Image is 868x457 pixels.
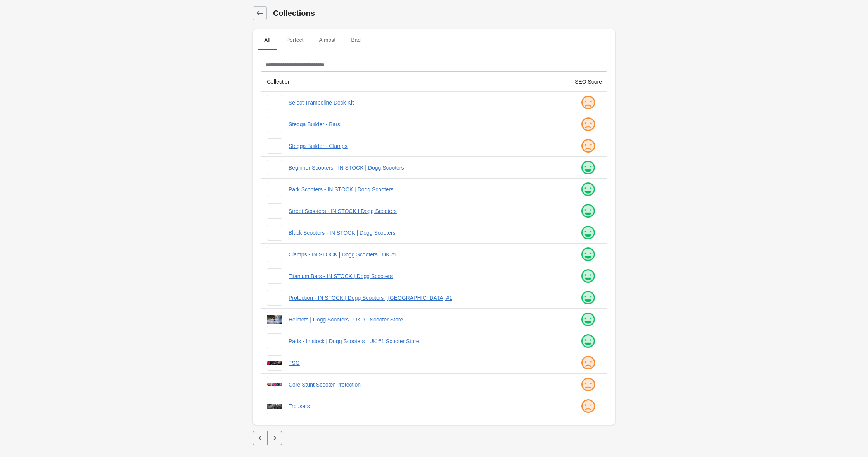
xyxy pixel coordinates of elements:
[280,33,310,47] span: Perfect
[289,359,562,367] a: TSG
[343,30,368,50] button: Bad
[256,30,278,50] button: All
[289,207,562,215] a: Street Scooters - IN STOCK | Dogg Scooters
[580,95,596,110] img: sad.png
[580,290,596,306] img: happy.png
[580,312,596,327] img: happy.png
[289,272,562,280] a: Titanium Bars - IN STOCK | Dogg Scooters
[289,229,562,237] a: Black Scooters - IN STOCK | Dogg Scooters
[289,142,562,150] a: Stegga Builder - Clamps
[580,377,596,392] img: sad.png
[278,30,311,50] button: Perfect
[580,355,596,371] img: sad.png
[289,120,562,128] a: Stegga Builder - Bars
[273,8,615,19] h1: Collections
[289,294,562,302] a: Protection - IN STOCK | Dogg Scooters | [GEOGRAPHIC_DATA] #1
[580,225,596,241] img: happy.png
[289,99,562,107] a: Select Trampoline Deck Kit
[289,337,562,345] a: Pads - In stock | Dogg Scooters | UK #1 Scooter Store
[580,247,596,262] img: happy.png
[258,33,277,47] span: All
[580,160,596,175] img: happy.png
[261,72,569,92] th: Collection
[289,381,562,388] a: Core Stunt Scooter Protection
[580,182,596,197] img: happy.png
[345,33,367,47] span: Bad
[289,402,562,410] a: Trousers
[580,117,596,132] img: sad.png
[313,33,342,47] span: Almost
[289,164,562,172] a: Beginner Scooters - IN STOCK | Dogg Scooters
[289,251,562,258] a: Clamps - IN STOCK | Dogg Scooters | UK #1
[580,333,596,349] img: happy.png
[580,203,596,219] img: happy.png
[580,268,596,284] img: happy.png
[311,30,343,50] button: Almost
[289,316,562,323] a: Helmets | Dogg Scooters | UK #1 Scooter Store
[580,399,596,414] img: sad.png
[580,138,596,154] img: sad.png
[289,186,562,193] a: Park Scooters - IN STOCK | Dogg Scooters
[569,72,607,92] th: SEO Score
